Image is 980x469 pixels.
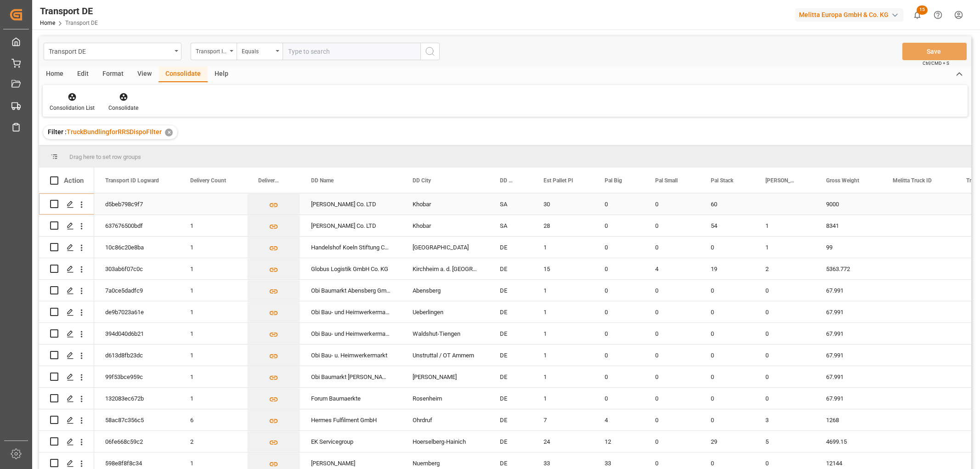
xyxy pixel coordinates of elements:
[754,280,815,301] div: 0
[94,431,179,452] div: 06fe668c59c2
[532,258,594,279] div: 15
[765,177,796,184] span: [PERSON_NAME]
[711,177,733,184] span: Pal Stack
[489,215,532,236] div: SA
[594,409,644,430] div: 4
[489,301,532,322] div: DE
[39,280,94,301] div: Press SPACE to select this row.
[907,5,928,25] button: show 15 new notifications
[815,193,882,215] div: 9000
[300,366,402,387] div: Obi Baumarkt [PERSON_NAME] GmbH
[49,45,171,57] div: Transport DE
[39,67,70,82] div: Home
[94,366,179,387] div: 99f53bce959c
[594,258,644,279] div: 0
[300,237,402,258] div: Handelshof Koeln Stiftung Co. KG
[94,237,179,258] div: 10c86c20e8ba
[815,366,882,387] div: 67.991
[402,258,489,279] div: Kirchheim a. d. [GEOGRAPHIC_DATA]
[655,177,678,184] span: Pal Small
[489,258,532,279] div: DE
[489,409,532,430] div: DE
[242,45,273,56] div: Equals
[402,215,489,236] div: Khobar
[39,258,94,280] div: Press SPACE to select this row.
[94,301,179,322] div: de9b7023a61e
[191,43,237,60] button: open menu
[594,301,644,322] div: 0
[594,193,644,215] div: 0
[644,215,700,236] div: 0
[700,215,754,236] div: 54
[402,280,489,301] div: Abensberg
[795,6,907,23] button: Melitta Europa GmbH & Co. KG
[700,366,754,387] div: 0
[39,301,94,323] div: Press SPACE to select this row.
[300,280,402,301] div: Obi Baumarkt Abensberg GmbH
[489,323,532,344] div: DE
[532,301,594,322] div: 1
[64,176,84,185] div: Action
[917,6,928,15] span: 15
[489,366,532,387] div: DE
[754,237,815,258] div: 1
[300,409,402,430] div: Hermes Fulfilment GmbH
[179,215,247,236] div: 1
[795,8,903,22] div: Melitta Europa GmbH & Co. KG
[94,388,179,409] div: 132083ec672b
[402,301,489,322] div: Ueberlingen
[179,388,247,409] div: 1
[754,409,815,430] div: 3
[39,193,94,215] div: Press SPACE to select this row.
[39,409,94,431] div: Press SPACE to select this row.
[594,237,644,258] div: 0
[402,388,489,409] div: Rosenheim
[700,193,754,215] div: 60
[815,215,882,236] div: 8341
[311,177,334,184] span: DD Name
[94,215,179,236] div: 637676500bdf
[594,431,644,452] div: 12
[208,67,235,82] div: Help
[815,409,882,430] div: 1268
[179,237,247,258] div: 1
[413,177,431,184] span: DD City
[39,237,94,258] div: Press SPACE to select this row.
[196,45,227,56] div: Transport ID Logward
[489,345,532,366] div: DE
[532,431,594,452] div: 24
[40,4,98,18] div: Transport DE
[179,301,247,322] div: 1
[594,323,644,344] div: 0
[402,366,489,387] div: [PERSON_NAME]
[105,177,159,184] span: Transport ID Logward
[532,409,594,430] div: 7
[300,345,402,366] div: Obi Bau- u. Heimwerkermarkt
[700,258,754,279] div: 19
[754,258,815,279] div: 2
[94,345,179,366] div: d613d8fb23dc
[815,237,882,258] div: 99
[754,345,815,366] div: 0
[179,280,247,301] div: 1
[420,43,440,60] button: search button
[815,280,882,301] div: 67.991
[94,323,179,344] div: 394d040d6b21
[815,323,882,344] div: 67.991
[300,258,402,279] div: Globus Logistik GmbH Co. KG
[402,431,489,452] div: Hoerselberg-Hainich
[500,177,513,184] span: DD Country
[532,280,594,301] div: 1
[532,388,594,409] div: 1
[39,215,94,237] div: Press SPACE to select this row.
[179,431,247,452] div: 2
[489,388,532,409] div: DE
[159,67,208,82] div: Consolidate
[532,345,594,366] div: 1
[700,301,754,322] div: 0
[402,345,489,366] div: Unstruttal / OT Ammern
[532,215,594,236] div: 28
[594,388,644,409] div: 0
[923,60,949,67] span: Ctrl/CMD + S
[300,215,402,236] div: [PERSON_NAME] Co. LTD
